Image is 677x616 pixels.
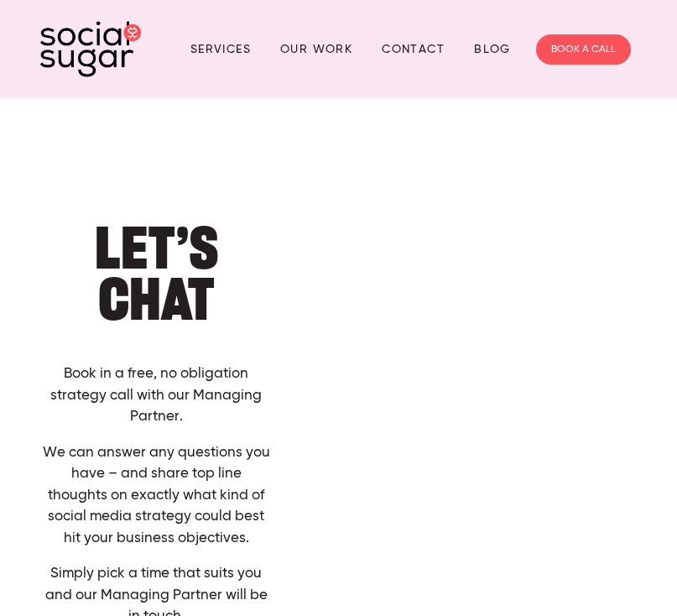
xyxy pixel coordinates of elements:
img: SocialSugar [40,21,141,77]
a: Blog [474,36,511,62]
a: Contact [382,36,445,62]
a: BOOK A CALL [536,34,631,65]
h1: Let’s Chat [40,222,272,325]
p: Book in a free, no obligation strategy call with our Managing Partner. [40,363,272,428]
a: Our Work [280,36,352,62]
p: We can answer any questions you have – and share top line thoughts on exactly what kind of social... [40,442,272,550]
a: Services [190,36,251,62]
